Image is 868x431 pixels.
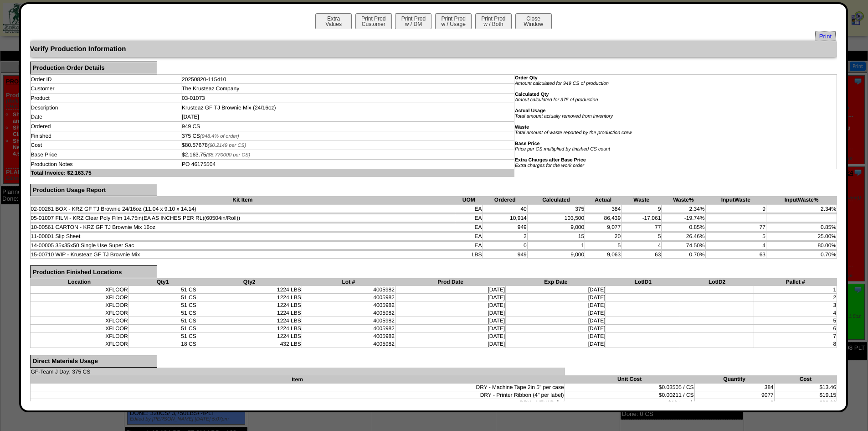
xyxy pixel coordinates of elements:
[395,278,505,286] th: Prod Date
[455,196,483,204] th: UOM
[506,332,606,340] td: [DATE]
[565,383,694,391] td: $0.03505 / CS
[662,214,705,222] td: -19.74%
[662,223,705,231] td: 0.85%
[705,242,766,249] td: 4
[515,125,529,130] b: Waste
[395,324,505,332] td: [DATE]
[181,103,514,112] td: Krusteaz GF TJ Brownie Mix (24/16oz)
[621,223,662,231] td: 77
[621,196,662,204] th: Waste
[30,309,128,317] td: XFLOOR
[754,317,837,324] td: 5
[754,309,837,317] td: 4
[30,74,181,84] td: Order ID
[30,140,181,150] td: Cost
[754,293,837,301] td: 2
[30,233,455,240] td: 11-00001 Slip Sheet
[483,196,527,204] th: Ordered
[515,108,546,114] b: Actual Usage
[585,223,621,231] td: 9,077
[527,242,585,249] td: 1
[506,293,606,301] td: [DATE]
[181,84,514,93] td: The Krusteaz Company
[527,214,585,222] td: 103,500
[621,214,662,222] td: -17,061
[30,301,128,309] td: XFLOOR
[197,293,302,301] td: 1224 LBS
[30,383,565,391] td: DRY - Machine Tape 2in 5" per case
[30,332,128,340] td: XFLOOR
[621,233,662,240] td: 5
[30,242,455,249] td: 14-00005 35x35x50 Single Use Super Sac
[705,205,766,213] td: 9
[181,150,514,160] td: $2,163.75
[30,84,181,93] td: Customer
[766,233,837,240] td: 25.00%
[30,159,181,169] td: Production Notes
[483,251,527,259] td: 949
[30,286,128,293] td: XFLOOR
[30,62,157,74] div: Production Order Details
[200,134,239,139] span: (948.4% of order)
[694,391,774,399] td: 9077
[302,324,395,332] td: 4005982
[302,340,395,348] td: 4005982
[455,205,483,213] td: EA
[128,278,197,286] th: Qty1
[30,184,157,197] div: Production Usage Report
[30,112,181,122] td: Date
[515,141,540,146] b: Base Price
[30,324,128,332] td: XFLOOR
[30,355,157,368] div: Direct Materials Usage
[30,391,565,399] td: DRY - Printer Ribbon (4" per label)
[515,92,549,97] b: Calculated Qty
[515,114,613,119] i: Total amount actually removed from inventory
[30,399,565,406] td: DRY - NEW Pallet
[197,324,302,332] td: 1224 LBS
[483,233,527,240] td: 2
[514,21,553,27] a: CloseWindow
[815,31,836,41] span: Print
[30,41,837,57] div: Verify Production Information
[30,196,455,204] th: Kit Item
[585,196,621,204] th: Actual
[315,13,352,29] button: ExtraValues
[30,340,128,348] td: XFLOOR
[455,251,483,259] td: LBS
[662,205,705,213] td: 2.34%
[197,332,302,340] td: 1224 LBS
[395,317,505,324] td: [DATE]
[515,13,552,29] button: CloseWindow
[585,214,621,222] td: 86,439
[694,383,774,391] td: 384
[30,251,455,259] td: 15-00710 WIP - Krusteaz GF TJ Brownie Mix
[662,242,705,249] td: 74.50%
[506,324,606,332] td: [DATE]
[585,242,621,249] td: 5
[506,317,606,324] td: [DATE]
[30,93,181,103] td: Product
[483,242,527,249] td: 0
[395,301,505,309] td: [DATE]
[128,293,197,301] td: 51 CS
[395,340,505,348] td: [DATE]
[694,399,774,406] td: 8
[483,214,527,222] td: 10,914
[483,223,527,231] td: 949
[774,375,837,383] th: Cost
[302,293,395,301] td: 4005982
[774,399,837,406] td: $80.00
[515,146,610,152] i: Price per CS multiplied by finished CS count
[754,324,837,332] td: 6
[455,233,483,240] td: EA
[197,309,302,317] td: 1224 LBS
[455,242,483,249] td: EA
[766,223,837,231] td: 0.85%
[754,286,837,293] td: 1
[774,391,837,399] td: $19.15
[128,340,197,348] td: 18 CS
[30,131,181,140] td: Finished
[197,340,302,348] td: 432 LBS
[181,131,514,140] td: 375 CS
